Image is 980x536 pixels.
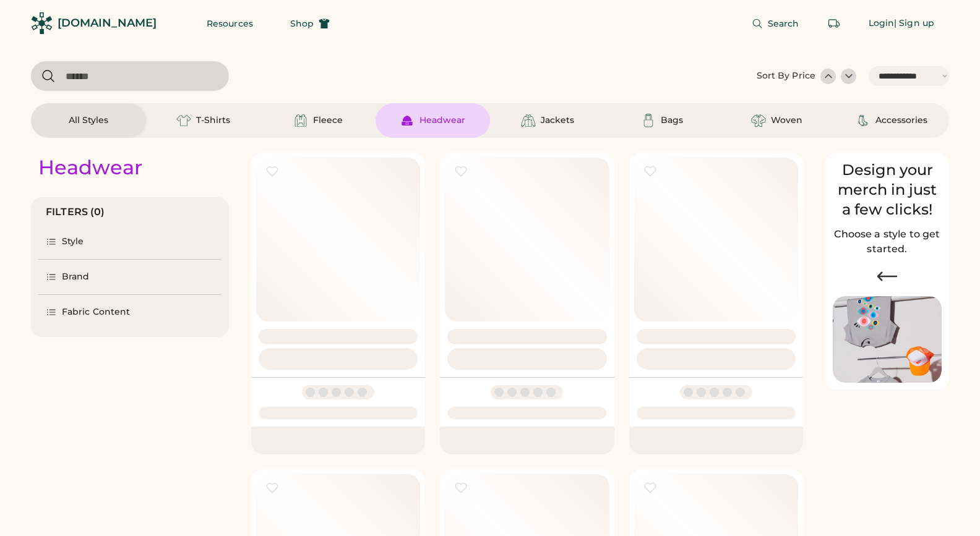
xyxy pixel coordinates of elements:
[196,114,230,127] div: T-Shirts
[58,15,157,31] div: [DOMAIN_NAME]
[661,114,683,127] div: Bags
[541,114,574,127] div: Jackets
[419,114,465,127] div: Headwear
[822,11,846,36] button: Retrieve an order
[62,271,90,283] div: Brand
[521,113,536,128] img: Jackets Icon
[768,19,799,28] span: Search
[313,114,343,127] div: Fleece
[875,114,927,127] div: Accessories
[176,113,191,128] img: T-Shirts Icon
[293,113,308,128] img: Fleece Icon
[192,11,268,36] button: Resources
[290,19,314,28] span: Shop
[833,296,942,383] img: Image of Lisa Congdon Eye Print on T-Shirt and Hat
[771,114,802,127] div: Woven
[641,113,656,128] img: Bags Icon
[31,12,53,34] img: Rendered Logo - Screens
[833,227,942,257] h2: Choose a style to get started.
[833,160,942,219] div: Design your merch in just a few clicks!
[856,113,870,128] img: Accessories Icon
[869,17,895,30] div: Login
[62,306,130,318] div: Fabric Content
[275,11,345,36] button: Shop
[894,17,934,30] div: | Sign up
[46,205,105,219] div: FILTERS (0)
[737,11,814,36] button: Search
[400,113,415,128] img: Headwear Icon
[38,155,142,180] div: Headwear
[62,236,84,248] div: Style
[751,113,766,128] img: Woven Icon
[757,70,815,82] div: Sort By Price
[69,114,108,127] div: All Styles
